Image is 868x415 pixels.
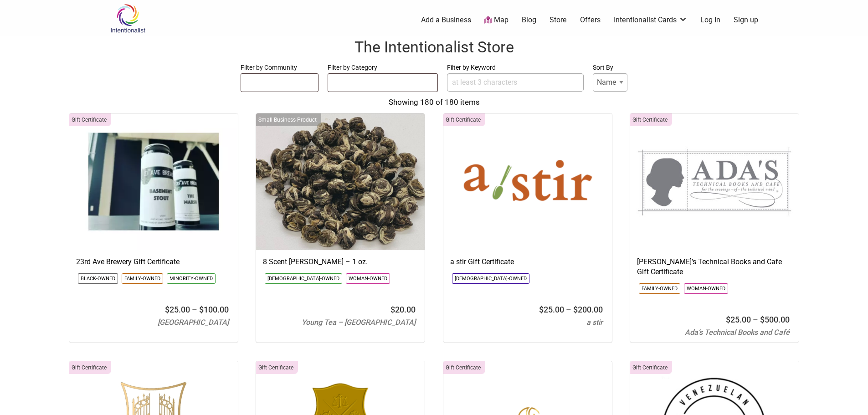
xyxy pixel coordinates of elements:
[256,113,425,250] img: Young Tea 8 Scent Jasmine Green Pearl
[69,361,111,374] div: Click to show only this category
[76,257,231,267] h3: 23rd Ave Brewery Gift Certificate
[165,305,169,314] span: $
[328,62,438,73] label: Filter by Category
[684,283,728,294] li: Click to show only this community
[639,283,680,294] li: Click to show only this community
[566,305,571,314] span: –
[593,62,627,73] label: Sort By
[158,318,229,327] span: [GEOGRAPHIC_DATA]
[484,15,508,26] a: Map
[69,113,111,126] div: Click to show only this category
[443,113,485,126] div: Click to show only this category
[302,318,416,327] span: Young Tea – [GEOGRAPHIC_DATA]
[263,257,418,267] h3: 8 Scent [PERSON_NAME] – 1 oz.
[734,15,758,25] a: Sign up
[726,315,730,324] span: $
[550,15,567,25] a: Store
[9,36,859,58] h1: The Intentionalist Store
[614,15,688,25] a: Intentionalist Cards
[106,4,149,33] img: Intentionalist
[630,361,672,374] div: Click to show only this category
[637,257,792,277] h3: [PERSON_NAME]’s Technical Books and Cafe Gift Certificate
[346,273,390,284] li: Click to show only this community
[539,305,564,314] bdi: 25.00
[447,73,584,92] input: at least 3 characters
[753,315,758,324] span: –
[199,305,229,314] bdi: 100.00
[630,113,672,126] div: Click to show only this category
[580,15,601,25] a: Offers
[452,273,529,284] li: Click to show only this community
[256,113,321,126] div: Click to show only this category
[9,97,859,108] div: Showing 180 of 180 items
[256,361,298,374] div: Click to show only this category
[447,62,584,73] label: Filter by Keyword
[265,273,342,284] li: Click to show only this community
[241,62,319,73] label: Filter by Community
[165,305,190,314] bdi: 25.00
[167,273,216,284] li: Click to show only this community
[700,15,720,25] a: Log In
[122,273,163,284] li: Click to show only this community
[760,315,765,324] span: $
[390,305,416,314] bdi: 20.00
[522,15,536,25] a: Blog
[685,328,790,337] span: Ada’s Technical Books and Café
[78,273,118,284] li: Click to show only this community
[586,318,603,327] span: a stir
[199,305,204,314] span: $
[726,315,751,324] bdi: 25.00
[573,305,603,314] bdi: 200.00
[450,257,605,267] h3: a stir Gift Certificate
[390,305,395,314] span: $
[573,305,578,314] span: $
[630,113,799,250] img: Adas Technical Books and Cafe Logo
[539,305,544,314] span: $
[192,305,197,314] span: –
[443,361,485,374] div: Click to show only this category
[760,315,790,324] bdi: 500.00
[421,15,471,25] a: Add a Business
